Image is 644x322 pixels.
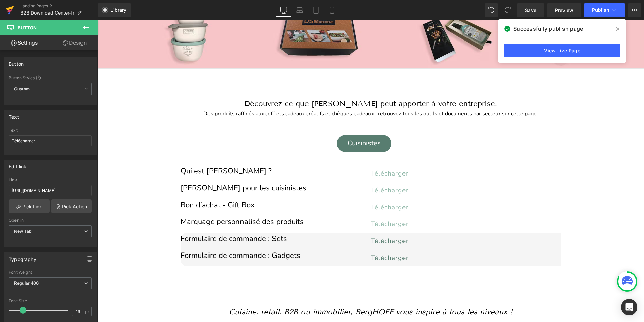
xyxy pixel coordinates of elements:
span: Télécharger [273,233,311,242]
div: Edit link [9,160,27,169]
span: Télécharger [273,199,311,208]
span: Publish [592,7,609,13]
div: Button Styles [9,75,92,80]
i: Cuisine, retail, B2B ou immobilier, BergHOFF vous inspire à tous les niveaux ! [132,287,415,296]
h1: Marquage personnalisé des produits [83,200,273,204]
div: Text [9,128,92,133]
a: Télécharger [273,229,464,246]
a: Pick Action [51,199,92,213]
input: https://your-shop.myshopify.com [9,185,92,196]
a: Design [50,35,99,50]
a: Tablet [308,3,324,17]
span: B2B Download Center-fr [20,10,74,16]
a: View Live Page [504,44,620,57]
span: Télécharger [273,149,311,158]
div: Link [9,178,92,182]
div: Font Weight [9,270,92,275]
span: Save [525,7,536,14]
h1: Bon d’achat - Gift Box [83,183,273,187]
b: Custom [14,86,30,92]
span: Successfully publish page [513,25,583,33]
a: Landing Pages [20,3,98,9]
a: Desktop [276,3,292,17]
span: Télécharger [273,216,311,225]
h1: Formulaire de commande : Sets [83,217,273,220]
button: Publish [584,3,625,17]
b: New Tab [14,229,32,234]
div: Open Intercom Messenger [621,299,637,315]
button: More [628,3,641,17]
button: Undo [485,3,498,17]
div: Open in [9,218,92,223]
div: Cuisinistes [244,116,290,130]
span: Des produits raffinés aux coffrets cadeaux créatifs et chèques-cadeaux : retrouvez tous les outil... [106,90,441,97]
a: Preview [547,3,581,17]
button: Redo [501,3,514,17]
a: Pick Link [9,199,50,213]
a: Télécharger [273,179,464,195]
a: Mobile [324,3,340,17]
h1: Qui est [PERSON_NAME] ? [83,149,273,153]
span: Télécharger [273,183,311,191]
a: Télécharger [273,212,464,229]
div: Button [9,57,24,67]
span: Library [110,7,126,13]
h1: [PERSON_NAME] pour les cuisinistes [83,166,273,170]
a: Télécharger [273,162,464,179]
a: Télécharger [273,145,464,162]
span: Preview [555,7,573,14]
h1: Formulaire de commande : Gadgets [83,234,273,237]
h1: Découvrez ce que [PERSON_NAME] peut apporter à votre entreprise. [76,79,471,88]
span: Télécharger [273,166,311,175]
a: Télécharger [273,195,464,212]
div: Typography [9,252,36,262]
a: New Library [98,3,131,17]
b: Regular 400 [14,280,39,286]
span: Button [18,25,37,30]
div: Text [9,110,19,120]
span: px [85,309,91,314]
div: Font Size [9,299,92,303]
a: Laptop [292,3,308,17]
